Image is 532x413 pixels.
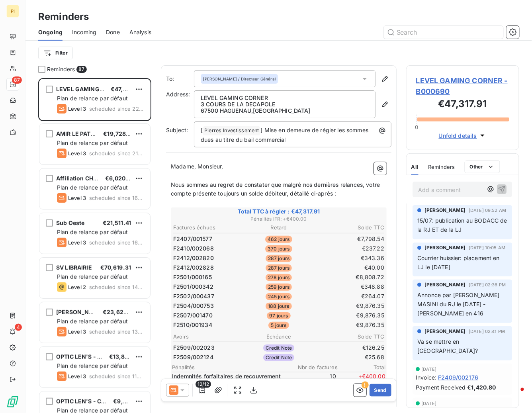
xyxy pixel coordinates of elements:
td: €9,876.35 [315,301,385,310]
span: 370 jours [265,245,292,252]
button: Unfold details [436,131,489,140]
span: €47,317.91 [111,86,140,92]
button: Send [370,384,391,397]
span: 0 [415,124,419,130]
span: F2510/001934 [173,321,212,329]
th: Solde TTC [315,223,385,232]
span: [PERSON_NAME] [425,328,466,335]
span: €6,020.22 [105,175,135,182]
span: scheduled since 167 days [89,195,144,201]
td: €40.00 [315,263,385,272]
span: Credit Note [263,344,295,352]
td: €264.07 [315,292,385,301]
span: F2407/001577 [173,235,212,243]
label: To: [166,75,194,83]
span: 287 jours [266,255,292,262]
span: Ongoing [38,28,63,36]
span: [ [201,127,203,133]
span: Courrier huissier: placement en LJ le [DATE] [418,254,502,270]
span: [DATE] 09:52 AM [469,208,507,213]
p: LEVEL GAMING CORNER [201,95,369,101]
td: €9,876.35 [315,321,385,329]
span: [PERSON_NAME] [425,207,466,214]
span: Level 3 [68,106,86,112]
span: [PERSON_NAME] [425,281,466,288]
span: Unfold details [439,131,477,140]
span: Total TTC à régler : €47,317.91 [172,207,385,215]
span: [DATE] 02:41 PM [469,329,505,334]
span: Plan de relance par défaut [57,362,128,369]
span: Plan de relance par défaut [57,318,128,325]
iframe: Intercom live chat [505,386,524,405]
span: 87 [12,76,22,84]
span: 278 jours [266,274,292,281]
span: Analysis [129,28,151,36]
span: scheduled since 223 days [89,106,144,112]
span: F2501/000342 [173,283,213,291]
span: Reminders [428,164,455,170]
span: F2507/001470 [173,311,213,319]
span: 4 [15,324,22,331]
span: €19,728.54 [103,130,135,137]
span: F2410/002068 [173,245,214,252]
td: €25.68 [315,353,385,362]
th: Avoirs [173,333,243,341]
span: 10 [288,372,336,396]
span: scheduled since 160 days [89,239,144,246]
span: AMIR LE PATRON [56,130,103,137]
span: €70,619.31 [100,264,131,271]
span: Annonce par [PERSON_NAME] MASINI du RJ le [DATE] - [PERSON_NAME] en 416 [418,292,502,317]
input: Search [384,26,503,39]
span: Level 3 [68,239,86,246]
span: €9,458.00 [113,398,143,405]
span: [DATE] [422,367,437,372]
span: F2412/002820 [173,254,214,262]
span: Level 3 [68,150,86,157]
span: scheduled since 147 days [89,284,144,290]
h3: Reminders [38,10,89,24]
td: €126.25 [315,343,385,352]
span: €13,828.41 [109,353,140,360]
td: €343.36 [315,254,385,262]
span: ] Mise en demeure de régler les sommes dues au titre du bail commercial [201,127,370,143]
span: scheduled since 110 days [89,373,144,380]
th: Échéance [244,333,314,341]
span: 87 [76,66,86,73]
span: Pierres Investissement [203,126,260,135]
span: 5 jours [268,322,289,329]
p: 67500 HAGUENAU , [GEOGRAPHIC_DATA] [201,108,369,114]
span: Done [106,28,120,36]
span: Va se mettre en [GEOGRAPHIC_DATA]? [418,338,479,354]
span: Total [338,364,385,370]
span: LEVEL GAMING CORNER [56,86,125,92]
span: [DATE] 02:36 PM [469,282,506,287]
span: 188 jours [266,303,291,310]
span: 259 jours [266,284,292,291]
span: Credit Note [263,354,295,361]
span: Level 3 [68,373,86,380]
span: F2412/002828 [173,264,214,272]
span: Nbr de factures [290,364,338,370]
span: 97 jours [267,312,290,319]
span: + €400.00 [338,372,385,396]
span: [PERSON_NAME] [425,244,466,251]
span: Pénalités [172,364,290,370]
td: F2509/002023 [173,343,243,352]
span: Payment Received [416,383,466,391]
span: Address: [166,91,190,98]
span: scheduled since 216 days [89,150,144,157]
button: Filter [38,47,73,59]
td: €237.22 [315,244,385,253]
span: F2504/000753 [173,302,214,310]
p: 3 COURS DE LA DECAPOLE [201,101,369,108]
td: €7,798.54 [315,235,385,243]
span: Invoice : [416,373,437,382]
h3: €47,317.91 [416,97,509,113]
span: Nous sommes au regret de constater que malgré nos dernières relances, votre compte présente toujo... [171,181,381,197]
span: Level 2 [68,284,86,290]
button: Other [465,161,501,173]
span: [PERSON_NAME] [56,309,104,315]
span: Level 3 [68,195,86,201]
span: [DATE] [422,401,437,406]
span: Incoming [72,28,96,36]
